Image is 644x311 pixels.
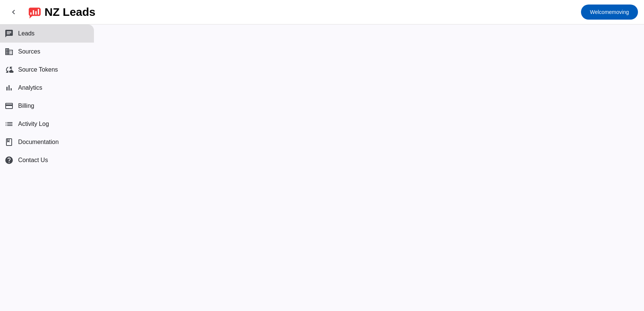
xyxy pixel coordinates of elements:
span: Activity Log [18,121,49,127]
button: Welcomemoving [581,5,638,20]
mat-icon: bar_chart [5,83,14,92]
span: book [5,138,14,147]
span: Sources [18,48,40,55]
mat-icon: business [5,47,14,56]
img: logo [29,6,41,18]
mat-icon: help [5,156,14,165]
span: Welcome [590,9,612,15]
span: Contact Us [18,157,48,164]
mat-icon: cloud_sync [5,65,14,74]
mat-icon: list [5,119,14,129]
mat-icon: chat [5,29,14,38]
span: moving [590,7,629,17]
mat-icon: payment [5,101,14,110]
div: NZ Leads [45,7,95,17]
span: Leads [18,30,35,37]
span: Source Tokens [18,66,58,73]
mat-icon: chevron_left [9,8,18,17]
span: Analytics [18,84,42,91]
span: Documentation [18,139,59,146]
span: Billing [18,103,34,109]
